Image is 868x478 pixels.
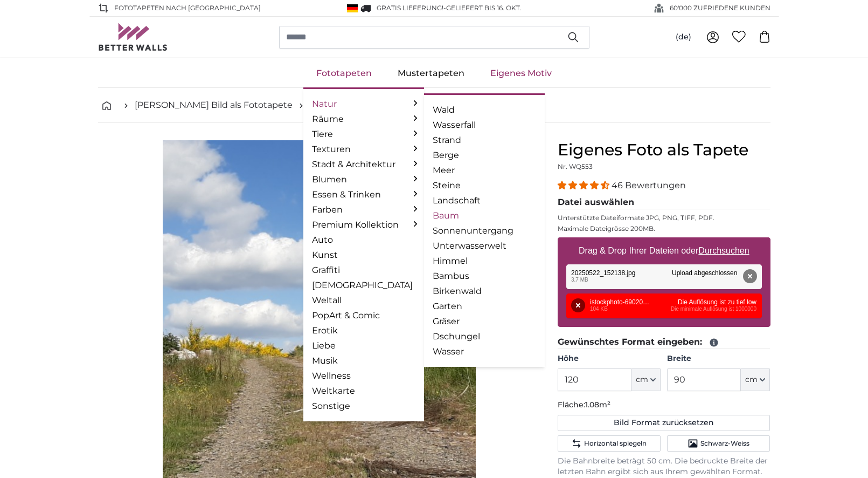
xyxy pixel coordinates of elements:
a: Premium Kollektion [312,218,415,231]
a: Blumen [312,173,415,186]
a: Berge [433,149,536,162]
a: Räume [312,113,415,126]
button: Bild Format zurücksetzen [558,415,770,431]
p: Fläche: [558,400,770,411]
a: Weltkarte [312,385,415,398]
span: Nr. WQ553 [558,162,593,170]
p: Unterstützte Dateiformate JPG, PNG, TIFF, PDF. [558,214,770,222]
span: 46 Bewertungen [612,180,686,190]
a: Himmel [433,255,536,268]
a: PopArt & Comic [312,309,415,322]
a: Weltall [312,294,415,307]
u: Durchsuchen [698,246,749,255]
span: Schwarz-Weiss [700,439,749,448]
a: Wellness [312,370,415,383]
a: Birkenwald [433,285,536,298]
a: Auto [312,234,415,247]
a: Essen & Trinken [312,188,415,201]
a: Bambus [433,270,536,283]
a: Garten [433,300,536,313]
legend: Datei auswählen [558,196,770,209]
span: Fototapeten nach [GEOGRAPHIC_DATA] [114,3,261,13]
a: Steine [433,179,536,192]
button: (de) [667,28,700,47]
a: Farben [312,203,415,216]
span: 4.37 stars [558,180,612,190]
img: Betterwalls [98,23,168,51]
legend: Gewünschtes Format eingeben: [558,336,770,349]
span: GRATIS Lieferung! [377,4,443,12]
a: Stadt & Architektur [312,158,415,171]
label: Drag & Drop Ihrer Dateien oder [574,240,754,262]
a: Sonstige [312,400,415,413]
nav: breadcrumbs [98,88,770,123]
button: cm [631,368,661,391]
a: Kunst [312,249,415,262]
a: Sonnenuntergang [433,224,536,237]
p: Maximale Dateigrösse 200MB. [558,224,770,233]
h1: Eigenes Foto als Tapete [558,140,770,160]
a: Liebe [312,339,415,352]
span: 1.08m² [585,400,610,409]
button: Horizontal spiegeln [558,435,661,452]
span: Geliefert bis 16. Okt. [446,4,522,12]
a: Wald [433,104,536,117]
a: Eigenes Motiv [477,59,565,87]
a: Wasserfall [433,119,536,132]
a: Dschungel [433,330,536,343]
button: cm [741,368,770,391]
a: Meer [433,164,536,177]
label: Breite [667,353,770,364]
a: [PERSON_NAME] Bild als Fototapete [135,99,293,112]
a: Baum [433,209,536,222]
a: Musik [312,354,415,367]
a: Unterwasserwelt [433,240,536,252]
a: Natur [312,98,415,111]
p: Die Bahnbreite beträgt 50 cm. Die bedruckte Breite der letzten Bahn ergibt sich aus Ihrem gewählt... [558,456,770,477]
span: cm [636,374,648,385]
a: Fototapeten [303,59,385,87]
span: Horizontal spiegeln [584,439,647,448]
a: Erotik [312,324,415,337]
a: Mustertapeten [385,59,477,87]
a: Texturen [312,143,415,156]
a: Strand [433,134,536,147]
span: cm [745,374,758,385]
a: [DEMOGRAPHIC_DATA] [312,279,415,292]
button: Schwarz-Weiss [667,435,770,452]
a: Tiere [312,128,415,141]
a: Graffiti [312,264,415,277]
span: 60'000 ZUFRIEDENE KUNDEN [670,3,770,13]
a: Gräser [433,315,536,328]
img: Deutschland [347,4,358,12]
label: Höhe [558,353,661,364]
a: Wasser [433,345,536,358]
span: - [443,4,522,12]
a: Landschaft [433,194,536,207]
